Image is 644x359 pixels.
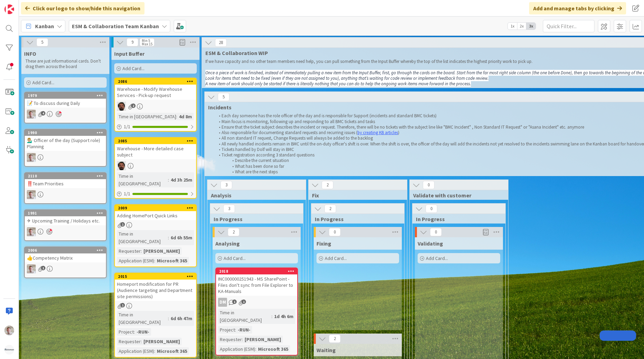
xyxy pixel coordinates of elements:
[115,273,196,301] div: 2015Homeport modification for PR (Audience targeting and Department site permissions)
[216,274,297,296] div: INC000000251943 - MS SharePoint - Files don't sync from File Explorer to KA-Manuals
[426,205,437,213] span: 0
[27,227,36,236] img: Rd
[25,210,106,225] div: 1991✈ Upcoming Training / Holidays etc.
[176,113,177,120] span: :
[117,161,126,170] img: AC
[25,264,106,273] div: Rd
[142,39,150,42] div: Min 5
[115,78,196,100] div: 2086Warehouse - Modify Warehouse Services - Pick-up request
[4,326,14,335] img: Rd
[115,85,196,100] div: Warehouse - Modify Warehouse Services - Pick-up request
[131,104,136,108] span: 2
[218,298,227,307] div: DM
[27,264,36,273] img: Rd
[218,345,255,353] div: Application (ESM)
[41,111,45,116] span: 4
[117,230,168,245] div: Time in [GEOGRAPHIC_DATA]
[117,257,154,264] div: Application (ESM)
[25,179,106,188] div: ‼️Team Priorities
[168,234,169,241] span: :
[114,50,144,57] span: Input Buffer
[115,138,196,159] div: 2085Warehouse - More detailed case subject
[115,189,196,198] div: 1/1
[224,255,246,261] span: Add Card...
[4,345,14,355] img: avatar
[155,347,189,355] div: Microsoft 365
[205,81,471,87] em: A new item of work should only be started if there is literally nothing that you can do to help t...
[115,161,196,170] div: AC
[25,99,106,108] div: 📝 To discuss during Daily
[271,313,272,320] span: :
[25,58,105,70] p: These are just informational cards. Don't drag them across the board
[118,79,196,84] div: 2086
[115,205,196,220] div: 2009Adding HomePort Quick Links
[28,211,106,216] div: 1991
[28,174,106,178] div: 2110
[21,2,144,14] div: Click our logo to show/hide this navigation
[25,247,106,262] div: 2006👍Competency Matrix
[141,247,142,255] span: :
[142,247,182,255] div: [PERSON_NAME]
[117,102,126,111] img: AC
[426,255,448,261] span: Add Card...
[115,122,196,131] div: 1/1
[214,216,294,222] span: In Progress
[216,298,297,307] div: DM
[117,172,168,187] div: Time in [GEOGRAPHIC_DATA]
[508,23,517,30] span: 1x
[120,303,125,307] span: 1
[329,335,341,343] span: 2
[25,253,106,262] div: 👍Competency Matrix
[215,39,227,47] span: 28
[205,75,489,81] em: Look for items that need to be fixed (even if they are not assigned to you), anything that’s wait...
[218,93,229,101] span: 5
[418,240,443,247] span: Validating
[115,102,196,111] div: AC
[235,326,236,334] span: :
[115,78,196,85] div: 2086
[28,130,106,135] div: 1990
[25,110,106,119] div: Rd
[142,338,182,345] div: [PERSON_NAME]
[122,65,144,72] span: Add Card...
[529,2,626,14] div: Add and manage tabs by clicking
[124,190,130,197] span: 1 / 1
[324,205,336,213] span: 2
[241,300,246,304] span: 1
[117,347,154,355] div: Application (ESM)
[243,336,283,343] div: [PERSON_NAME]
[117,247,141,255] div: Requester
[134,328,135,336] span: :
[25,216,106,225] div: ✈ Upcoming Training / Holidays etc.
[256,345,290,353] div: Microsoft 365
[255,345,256,353] span: :
[25,190,106,199] div: Rd
[211,192,297,199] span: Analysis
[325,255,347,261] span: Add Card...
[312,192,398,199] span: Fix
[27,190,36,199] img: Rd
[322,181,333,189] span: 2
[115,211,196,220] div: Adding HomePort Quick Links
[218,309,271,324] div: Time in [GEOGRAPHIC_DATA]
[329,228,341,236] span: 0
[430,228,442,236] span: 0
[36,38,48,46] span: 5
[27,153,36,162] img: Rd
[127,38,138,46] span: 9
[315,216,396,222] span: In Progress
[120,222,125,227] span: 1
[215,240,240,247] span: Analysing
[517,23,526,30] span: 2x
[357,130,398,135] a: by creating KB articles
[216,268,297,274] div: 2018
[25,153,106,162] div: Rd
[526,23,536,30] span: 3x
[25,173,106,179] div: 2110
[25,210,106,216] div: 1991
[117,328,134,336] div: Project
[118,206,196,210] div: 2009
[124,123,130,130] span: 1 / 1
[169,315,194,322] div: 6d 6h 47m
[242,336,243,343] span: :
